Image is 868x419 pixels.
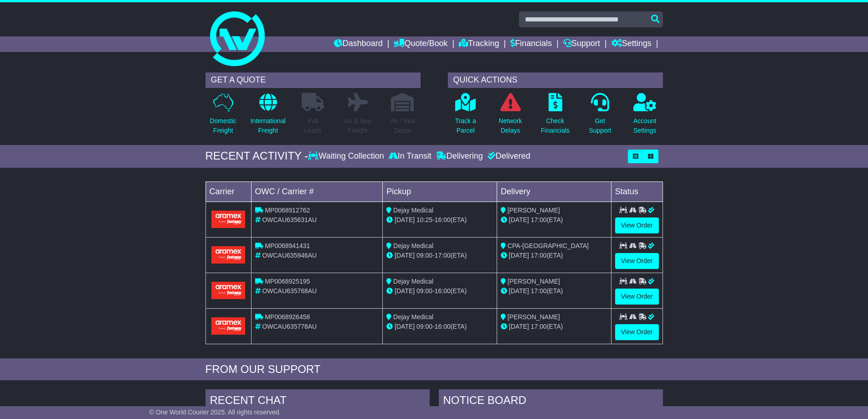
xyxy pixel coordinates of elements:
[531,252,547,259] span: 17:00
[633,93,657,140] a: AccountSettings
[265,278,310,285] span: MP0068925195
[508,207,560,214] span: [PERSON_NAME]
[205,363,663,376] div: FROM OUR SUPPORT
[435,216,451,223] span: 16:00
[251,116,286,135] p: International Freight
[531,287,547,295] span: 17:00
[615,217,659,233] a: View Order
[611,36,652,52] a: Settings
[497,181,611,202] td: Delivery
[435,252,451,259] span: 17:00
[205,181,251,202] td: Carrier
[210,116,236,135] p: Domestic Freight
[394,36,447,52] a: Quote/Book
[498,93,522,140] a: NetworkDelays
[395,287,415,295] span: [DATE]
[308,151,386,161] div: Waiting Collection
[485,151,530,161] div: Delivered
[615,324,659,340] a: View Order
[395,216,415,223] span: [DATE]
[509,323,529,330] span: [DATE]
[501,286,607,296] div: (ETA)
[435,287,451,295] span: 16:00
[149,409,281,416] span: © One World Courier 2025. All rights reserved.
[589,116,611,135] p: Get Support
[386,322,493,331] div: - (ETA)
[395,252,415,259] span: [DATE]
[383,181,497,202] td: Pickup
[211,211,246,228] img: Aramex.png
[448,72,663,88] div: QUICK ACTIONS
[416,323,432,330] span: 09:00
[434,151,485,161] div: Delivering
[265,313,310,321] span: MP0068926458
[344,116,371,135] p: Air & Sea Freight
[508,242,589,249] span: CPA-[GEOGRAPHIC_DATA]
[265,207,310,214] span: MP0068912762
[393,278,433,285] span: Dejay Medical
[510,36,552,52] a: Financials
[588,93,611,140] a: GetSupport
[209,93,236,140] a: DomesticFreight
[390,116,415,135] p: Air / Sea Depot
[508,313,560,321] span: [PERSON_NAME]
[262,323,317,330] span: OWCAU635778AU
[435,323,451,330] span: 16:00
[205,389,430,414] div: RECENT CHAT
[416,216,432,223] span: 10:25
[509,287,529,295] span: [DATE]
[501,322,607,331] div: (ETA)
[205,150,308,163] div: RECENT ACTIVITY -
[508,278,560,285] span: [PERSON_NAME]
[459,36,499,52] a: Tracking
[498,116,522,135] p: Network Delays
[262,287,317,295] span: OWCAU635768AU
[250,93,286,140] a: InternationalFreight
[615,289,659,305] a: View Order
[211,317,246,334] img: Aramex.png
[302,116,324,135] p: Full Loads
[611,181,663,202] td: Status
[531,323,547,330] span: 17:00
[265,242,310,249] span: MP0068941431
[334,36,383,52] a: Dashboard
[386,251,493,260] div: - (ETA)
[563,36,600,52] a: Support
[395,323,415,330] span: [DATE]
[416,252,432,259] span: 09:00
[540,93,570,140] a: CheckFinancials
[262,252,317,259] span: OWCAU635946AU
[541,116,570,135] p: Check Financials
[615,253,659,269] a: View Order
[416,287,432,295] span: 09:00
[262,216,317,223] span: OWCAU635631AU
[251,181,383,202] td: OWC / Carrier #
[633,116,657,135] p: Account Settings
[501,251,607,260] div: (ETA)
[531,216,547,223] span: 17:00
[393,313,433,321] span: Dejay Medical
[211,282,246,299] img: Aramex.png
[386,215,493,225] div: - (ETA)
[455,116,476,135] p: Track a Parcel
[393,207,433,214] span: Dejay Medical
[509,252,529,259] span: [DATE]
[205,72,421,88] div: GET A QUOTE
[393,242,433,249] span: Dejay Medical
[439,389,663,414] div: NOTICE BOARD
[509,216,529,223] span: [DATE]
[455,93,477,140] a: Track aParcel
[211,246,246,263] img: Aramex.png
[386,286,493,296] div: - (ETA)
[386,151,434,161] div: In Transit
[501,215,607,225] div: (ETA)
